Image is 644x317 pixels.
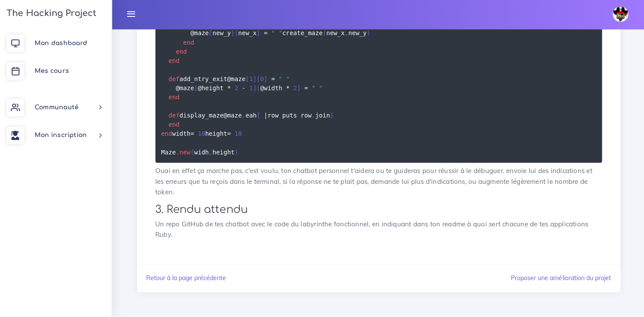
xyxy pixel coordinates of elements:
span: ) [367,31,370,38]
span: def [169,113,180,120]
span: . [177,149,180,156]
span: . [312,113,315,120]
span: @maze [224,113,242,120]
span: [ [246,76,249,83]
span: [ [257,85,261,92]
span: " " [279,76,290,83]
span: 0 [261,76,264,83]
span: @maze [177,85,195,92]
span: = [191,131,195,138]
span: end [169,58,180,65]
span: - [242,85,246,92]
span: | [265,113,268,120]
span: [ [209,31,213,38]
a: Retour à la page précédente [147,275,227,282]
span: = [271,76,275,83]
h3: The Hacking Project [5,10,97,20]
a: Proposer une amélioration du projet [510,275,610,282]
span: Mon inscription [36,133,88,139]
span: ( [323,31,326,38]
span: Communauté [36,105,79,111]
span: 10 [199,131,206,138]
span: Maze [162,149,177,156]
span: [ [235,31,239,38]
span: 1 [250,76,253,83]
p: Ouai en effet ça marche pas, c'est voulu, ton chatbot personnel t'aidera ou te guideras pour réus... [156,167,601,198]
span: " " [271,31,282,38]
span: end [177,49,187,56]
span: ] [253,85,257,92]
span: [ [257,76,261,83]
span: , [345,31,348,38]
span: , [209,149,213,156]
span: = [304,85,308,92]
span: @width [261,85,283,92]
span: ) [235,149,239,156]
span: = [228,131,231,138]
span: . [242,113,246,120]
h2: 3. Rendu attendu [156,204,601,216]
span: new [180,149,191,156]
span: def [169,76,180,83]
span: { [257,113,261,120]
span: } [330,113,333,120]
span: @height [199,85,224,92]
span: end [162,131,173,138]
span: [ [195,85,198,92]
span: end [184,40,195,47]
span: = [265,31,268,38]
span: 2 [235,85,239,92]
span: Mes cours [36,69,70,75]
p: Un repo GitHub de tes chatbot avec le code du labyrinthe fonctionnel, en indiquant dans ton readm... [156,219,601,240]
span: ] [265,76,268,83]
img: avatar [611,7,627,23]
span: ] [232,31,235,38]
span: 2 [294,85,297,92]
span: end [169,122,180,129]
span: ] [297,85,301,92]
span: ] [257,31,261,38]
span: Mon dashboard [36,41,88,47]
span: @maze [228,76,246,83]
span: 10 [235,131,242,138]
span: 1 [250,85,253,92]
span: @maze [191,31,209,38]
span: " " [312,85,323,92]
span: ] [253,76,257,83]
span: end [169,95,180,101]
span: ( [191,149,195,156]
